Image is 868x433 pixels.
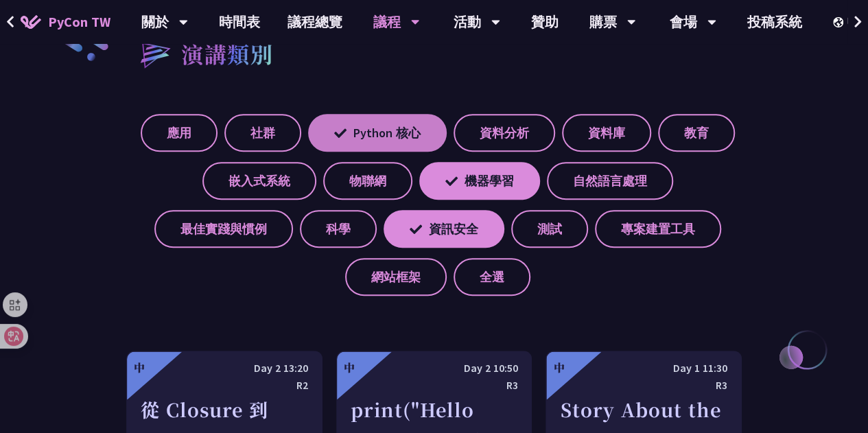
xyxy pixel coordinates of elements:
[300,210,377,248] label: 科學
[21,15,41,29] img: Home icon of PyCon TW 2025
[134,360,145,376] div: 中
[344,360,355,376] div: 中
[224,114,301,152] label: 社群
[141,360,308,377] div: Day 2 13:20
[833,17,847,27] img: Locale Icon
[454,114,555,152] label: 資料分析
[141,377,308,394] div: R2
[351,360,518,377] div: Day 2 10:50
[595,210,721,248] label: 專案建置工具
[560,360,727,377] div: Day 1 11:30
[323,162,412,200] label: 物聯網
[511,210,588,248] label: 測試
[202,162,316,200] label: 嵌入式系統
[154,210,293,248] label: 最佳實踐與慣例
[560,377,727,394] div: R3
[181,37,273,70] h2: 演講類別
[141,114,218,152] label: 應用
[48,12,110,32] span: PyCon TW
[345,258,447,296] label: 網站框架
[308,114,447,152] label: Python 核心
[126,27,181,80] img: heading-bullet
[553,360,564,376] div: 中
[351,377,518,394] div: R3
[7,5,124,39] a: PyCon TW
[454,258,530,296] label: 全選
[562,114,651,152] label: 資料庫
[547,162,673,200] label: 自然語言處理
[658,114,735,152] label: 教育
[384,210,504,248] label: 資訊安全
[419,162,540,200] label: 機器學習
